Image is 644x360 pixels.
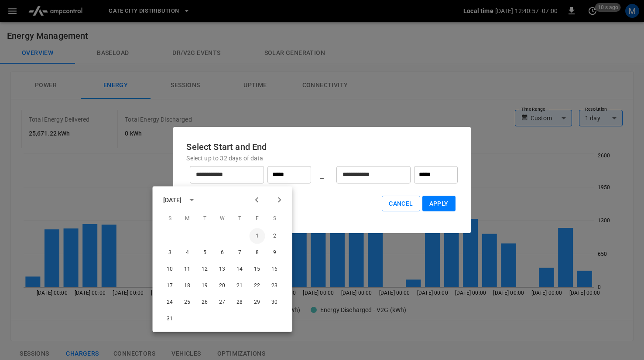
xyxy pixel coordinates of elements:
[250,295,265,310] button: 29
[162,262,178,277] button: 10
[272,193,287,207] button: Next month
[250,193,264,207] button: Previous month
[250,278,265,294] button: 22
[162,278,178,294] button: 17
[250,210,265,228] span: Friday
[186,140,457,154] h6: Select Start and End
[250,228,265,244] button: 1
[186,154,457,163] p: Select up to 32 days of data
[232,245,248,261] button: 7
[250,245,265,261] button: 8
[232,278,248,294] button: 21
[197,278,213,294] button: 19
[422,196,456,212] button: Apply
[162,210,178,228] span: Sunday
[320,168,324,182] h6: _
[267,228,283,244] button: 2
[180,245,195,261] button: 4
[232,210,248,228] span: Thursday
[197,262,213,277] button: 12
[197,295,213,310] button: 26
[215,245,230,261] button: 6
[267,262,283,277] button: 16
[250,262,265,277] button: 15
[197,245,213,261] button: 5
[197,210,213,228] span: Tuesday
[267,210,283,228] span: Saturday
[232,295,248,310] button: 28
[163,195,182,204] div: [DATE]
[215,295,230,310] button: 27
[267,295,283,310] button: 30
[232,262,248,277] button: 14
[180,295,195,310] button: 25
[267,245,283,261] button: 9
[215,278,230,294] button: 20
[162,295,178,310] button: 24
[382,196,420,212] button: Cancel
[215,210,230,228] span: Wednesday
[162,311,178,327] button: 31
[180,262,195,277] button: 11
[267,278,283,294] button: 23
[180,210,195,228] span: Monday
[215,262,230,277] button: 13
[180,278,195,294] button: 18
[184,193,199,207] button: calendar view is open, switch to year view
[162,245,178,261] button: 3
